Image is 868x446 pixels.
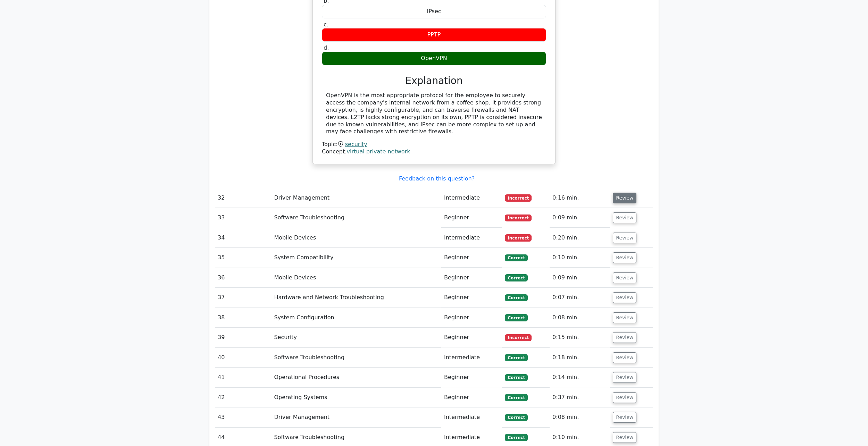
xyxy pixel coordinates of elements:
span: Correct [505,314,527,321]
td: 43 [215,407,271,427]
td: Security [271,328,441,347]
td: 0:18 min. [550,348,610,368]
td: 0:14 min. [550,368,610,387]
td: Beginner [441,288,502,308]
a: Feedback on this question? [399,175,475,182]
span: Correct [505,414,527,421]
td: Intermediate [441,407,502,427]
td: Beginner [441,328,502,347]
td: Beginner [441,308,502,328]
td: Intermediate [441,188,502,208]
td: 34 [215,228,271,248]
div: Topic: [322,141,546,148]
td: Hardware and Network Troubleshooting [271,288,441,308]
td: Operating Systems [271,388,441,407]
td: 0:08 min. [550,308,610,328]
td: 0:16 min. [550,188,610,208]
span: Correct [505,434,527,441]
td: Beginner [441,368,502,387]
button: Review [613,372,636,383]
td: 36 [215,268,271,288]
span: Correct [505,274,527,281]
td: Intermediate [441,348,502,368]
td: Beginner [441,388,502,407]
h3: Explanation [326,75,542,87]
td: 38 [215,308,271,328]
td: Beginner [441,208,502,228]
td: System Configuration [271,308,441,328]
td: 0:15 min. [550,328,610,347]
button: Review [613,212,636,223]
td: 0:08 min. [550,407,610,427]
td: 32 [215,188,271,208]
td: Mobile Devices [271,268,441,288]
button: Review [613,252,636,263]
td: Operational Procedures [271,368,441,387]
span: Incorrect [505,194,532,201]
td: 33 [215,208,271,228]
button: Review [613,412,636,423]
td: Driver Management [271,407,441,427]
span: Incorrect [505,214,532,221]
td: Beginner [441,248,502,268]
button: Review [613,312,636,323]
button: Review [613,292,636,303]
span: Incorrect [505,234,532,241]
button: Review [613,392,636,403]
div: PPTP [322,28,546,42]
td: 0:09 min. [550,208,610,228]
div: IPsec [322,5,546,18]
td: 39 [215,328,271,347]
div: OpenVPN [322,52,546,65]
span: d. [324,44,329,51]
button: Review [613,193,636,203]
a: security [345,141,367,148]
td: Beginner [441,268,502,288]
span: Correct [505,254,527,261]
td: Software Troubleshooting [271,348,441,368]
td: 41 [215,368,271,387]
td: 0:20 min. [550,228,610,248]
span: c. [324,21,328,28]
td: 0:10 min. [550,248,610,268]
span: Correct [505,294,527,301]
td: 0:37 min. [550,388,610,407]
td: 0:09 min. [550,268,610,288]
td: Driver Management [271,188,441,208]
td: Intermediate [441,228,502,248]
span: Correct [505,374,527,381]
td: 35 [215,248,271,268]
td: Mobile Devices [271,228,441,248]
td: 42 [215,388,271,407]
td: 40 [215,348,271,368]
span: Incorrect [505,334,532,341]
td: Software Troubleshooting [271,208,441,228]
span: Correct [505,394,527,401]
div: Concept: [322,148,546,155]
button: Review [613,352,636,363]
a: virtual private network [347,148,410,155]
button: Review [613,233,636,243]
td: System Compatibility [271,248,441,268]
td: 37 [215,288,271,308]
span: Correct [505,354,527,361]
button: Review [613,432,636,443]
div: OpenVPN is the most appropriate protocol for the employee to securely access the company's intern... [326,92,542,135]
button: Review [613,332,636,343]
button: Review [613,272,636,283]
td: 0:07 min. [550,288,610,308]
